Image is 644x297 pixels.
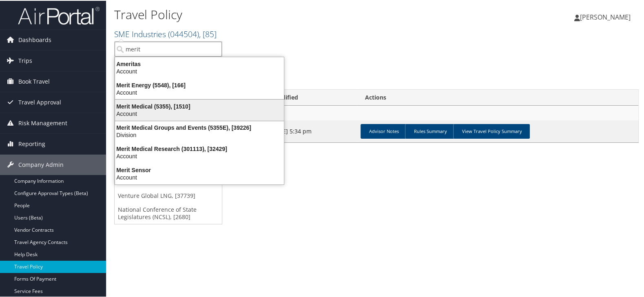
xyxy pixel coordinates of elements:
div: Merit Medical Groups and Events (5355E), [39226] [110,123,289,131]
a: Venture Global LNG, [37739] [115,188,222,202]
span: Reporting [18,133,45,153]
div: Account [110,152,289,159]
div: Account [110,109,289,117]
span: Dashboards [18,29,51,49]
span: , [ 85 ] [199,28,217,39]
span: Risk Management [18,112,67,133]
a: Rules Summary [405,123,455,138]
h1: Travel Policy [114,5,464,22]
img: airportal-logo.png [18,5,100,24]
a: SME Industries [114,28,217,39]
div: Merit Medical Research (301113), [32429] [110,144,289,152]
div: Ameritas [110,60,289,67]
a: [PERSON_NAME] [574,4,639,29]
span: Book Travel [18,71,50,91]
td: SME Industries [115,105,638,120]
span: Travel Approval [18,91,61,112]
input: Search Accounts [115,41,222,56]
span: Trips [18,50,32,70]
div: Merit Energy (5548), [166] [110,81,289,88]
div: Merit Medical (5355), [1510] [110,102,289,109]
th: Actions [357,89,638,105]
div: Merit Sensor [110,166,289,173]
a: Advisor Notes [361,123,407,138]
th: Modified: activate to sort column ascending [266,89,357,105]
div: Account [110,67,289,74]
div: Division [110,131,289,138]
span: Company Admin [18,154,64,174]
div: Account [110,88,289,95]
a: National Conference of State Legislatures (NCSL), [2680] [115,202,222,223]
td: [DATE] 5:34 pm [266,120,357,142]
div: Account [110,173,289,180]
span: ( 044504 ) [168,28,199,39]
a: View Travel Policy Summary [453,123,530,138]
span: [PERSON_NAME] [580,12,631,21]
